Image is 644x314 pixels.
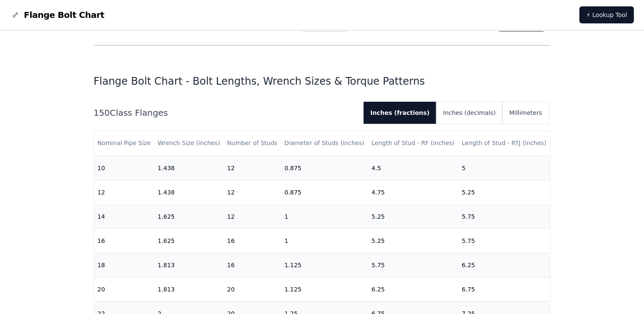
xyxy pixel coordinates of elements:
td: 5.75 [458,205,550,229]
td: 1.438 [154,180,223,205]
td: 16 [223,229,281,253]
td: 5.25 [458,180,550,205]
td: 4.75 [368,180,458,205]
th: Wrench Size (inches) [154,131,223,155]
th: Nominal Pipe Size [94,131,155,155]
td: 12 [223,205,281,229]
span: Flange Bolt Chart [24,9,104,21]
td: 0.875 [281,156,368,180]
td: 20 [223,277,281,302]
td: 1.125 [281,253,368,277]
td: 1 [281,205,368,229]
td: 5.25 [368,229,458,253]
button: Millimeters [502,102,549,124]
img: Flange Bolt Chart Logo [10,10,20,20]
td: 6.75 [458,277,550,302]
td: 1.813 [154,253,223,277]
a: ⚡ Lookup Tool [579,6,634,23]
td: 10 [94,156,155,180]
td: 1.438 [154,156,223,180]
th: Diameter of Studs (inches) [281,131,368,155]
th: Number of Studs [223,131,281,155]
td: 5.75 [368,253,458,277]
td: 5.25 [368,205,458,229]
td: 5 [458,156,550,180]
h1: Flange Bolt Chart - Bolt Lengths, Wrench Sizes & Torque Patterns [94,74,551,88]
td: 20 [94,277,155,302]
td: 12 [223,156,281,180]
td: 18 [94,253,155,277]
td: 1.813 [154,277,223,302]
td: 12 [94,180,155,205]
th: Length of Stud - RF (inches) [368,131,458,155]
td: 1 [281,229,368,253]
button: Inches (decimals) [436,102,502,124]
td: 5.75 [458,229,550,253]
a: Flange Bolt Chart LogoFlange Bolt Chart [10,9,104,21]
td: 1.625 [154,229,223,253]
td: 14 [94,205,155,229]
td: 1.625 [154,205,223,229]
td: 1.125 [281,277,368,302]
td: 4.5 [368,156,458,180]
td: 0.875 [281,180,368,205]
td: 6.25 [458,253,550,277]
td: 12 [223,180,281,205]
button: Inches (fractions) [364,102,436,124]
h2: 150 Class Flanges [94,107,357,119]
th: Length of Stud - RTJ (inches) [458,131,550,155]
td: 6.25 [368,277,458,302]
td: 16 [223,253,281,277]
td: 16 [94,229,155,253]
